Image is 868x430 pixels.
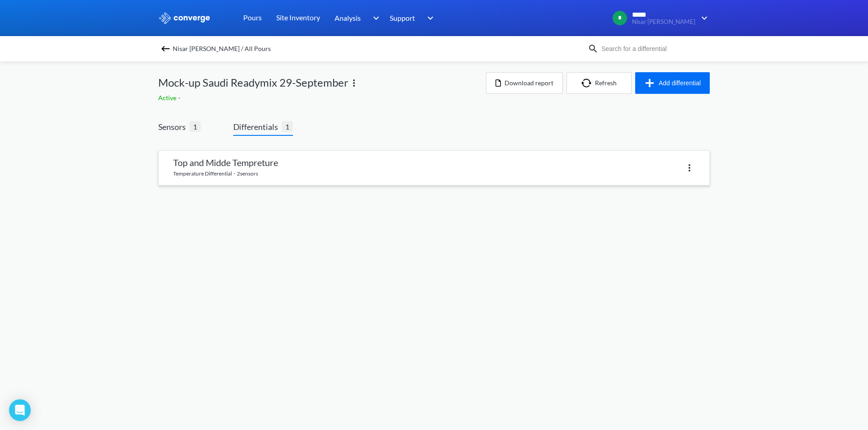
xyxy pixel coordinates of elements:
button: Download report [486,72,563,94]
span: Nisar [PERSON_NAME] / All Pours [173,42,271,55]
img: icon-plus.svg [644,78,659,88]
span: Sensors [158,120,189,133]
span: 1 [282,121,293,132]
span: 1 [189,121,201,132]
img: more.svg [349,78,359,88]
button: Refresh [566,72,632,94]
img: downArrow.svg [695,13,710,23]
span: Nisar [PERSON_NAME] [632,18,695,25]
img: downArrow.svg [421,13,436,23]
span: Active [158,94,178,102]
span: Differentials [233,120,282,133]
img: icon-refresh.svg [581,79,595,88]
img: icon-file.svg [495,79,501,87]
div: Open Intercom Messenger [9,399,31,421]
img: backspace.svg [160,43,171,54]
img: downArrow.svg [367,13,382,23]
span: Mock-up Saudi Readymix 29-September [158,74,349,91]
span: Support [390,12,415,23]
img: logo_ewhite.svg [158,12,211,24]
span: - [178,94,182,102]
img: icon-search.svg [588,43,599,54]
input: Search for a differential [599,44,708,54]
button: Add differential [635,72,710,94]
img: more.svg [684,162,695,173]
span: Analysis [335,12,361,23]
